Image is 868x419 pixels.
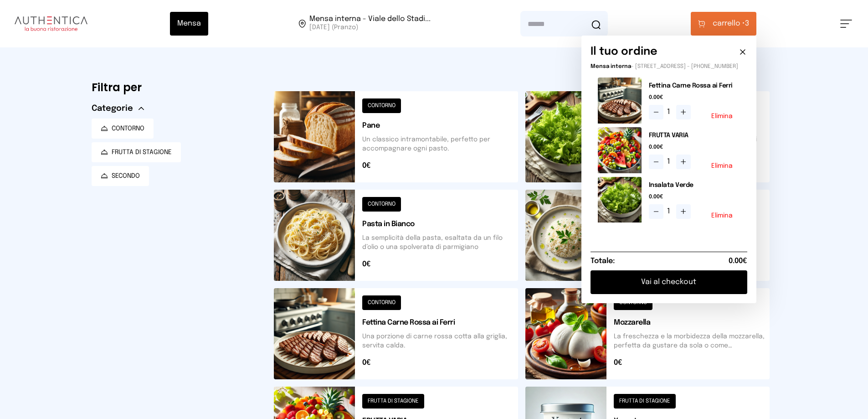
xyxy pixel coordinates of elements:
[112,148,172,157] span: FRUTTA DI STAGIONE
[591,64,631,69] span: Mensa interna
[649,131,740,140] h2: FRUTTA VARIA
[729,256,747,267] span: 0.00€
[591,270,747,294] button: Vai al checkout
[92,102,133,115] span: Categorie
[112,124,144,133] span: CONTORNO
[309,16,431,32] span: Viale dello Stadio, 77, 05100 Terni TR, Italia
[170,12,208,36] button: Mensa
[598,177,642,223] img: media
[711,113,733,119] button: Elimina
[667,156,673,167] span: 1
[92,166,149,186] button: SECONDO
[92,80,259,95] h6: Filtra per
[711,212,733,219] button: Elimina
[112,171,140,181] span: SECONDO
[649,94,740,101] span: 0.00€
[667,107,673,118] span: 1
[713,18,749,29] span: 3
[649,81,740,90] h2: Fettina Carne Rossa ai Ferri
[309,23,431,32] span: [DATE] (Pranzo)
[711,163,733,169] button: Elimina
[92,142,181,162] button: FRUTTA DI STAGIONE
[591,63,747,70] p: - [STREET_ADDRESS] - [PHONE_NUMBER]
[591,256,615,267] h6: Totale:
[92,119,154,139] button: CONTORNO
[15,16,87,31] img: logo.8f33a47.png
[649,193,740,201] span: 0.00€
[598,78,642,124] img: media
[598,127,642,173] img: media
[691,12,756,36] button: carrello •3
[92,102,144,115] button: Categorie
[649,181,740,190] h2: Insalata Verde
[713,18,745,29] span: carrello •
[591,45,657,59] h6: Il tuo ordine
[649,144,740,151] span: 0.00€
[667,206,673,217] span: 1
